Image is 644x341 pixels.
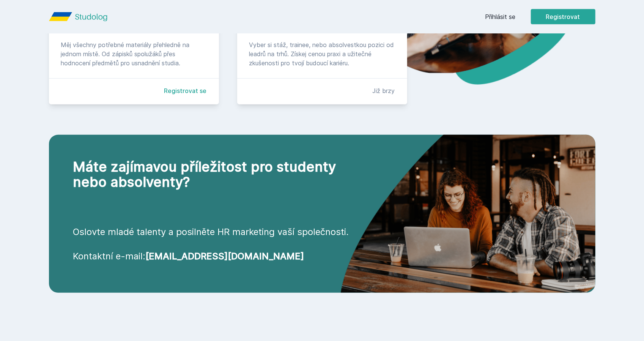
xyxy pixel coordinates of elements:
a: Registrovat se [164,86,207,95]
p: Kontaktní e-mail: [73,250,365,262]
button: Registrovat [531,9,595,24]
a: [EMAIL_ADDRESS][DOMAIN_NAME] [146,251,304,262]
div: Měj všechny potřebné materiály přehledně na jednom místě. Od zápisků spolužáků přes hodnocení pře... [61,40,207,68]
div: Vyber si stáž, trainee, nebo absolvestkou pozici od leadrů na trhů. Získej cenou praxi a užitečné... [249,40,395,68]
h2: Máte zajímavou příležitost pro studenty nebo absolventy? [73,159,365,189]
a: Přihlásit se [485,12,516,21]
p: Oslovte mladé talenty a posilněte HR marketing vaší společnosti. [73,226,365,238]
img: cta-hero.png [340,112,595,293]
div: Již brzy [373,86,395,95]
